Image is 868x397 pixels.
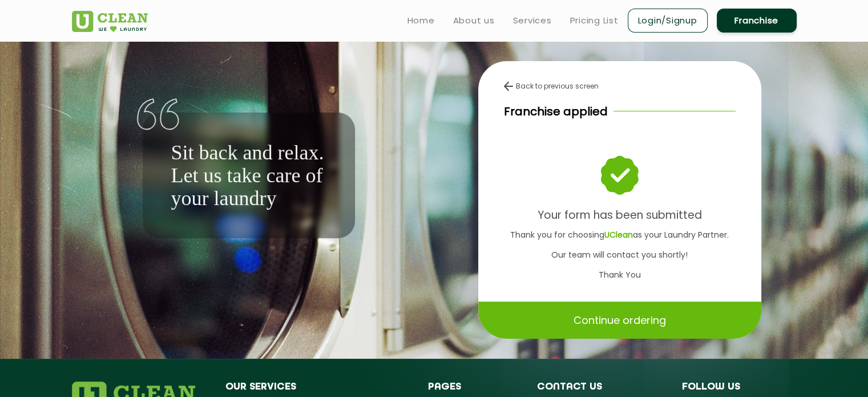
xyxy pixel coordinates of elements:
[601,156,637,194] img: success
[574,310,666,330] p: Continue ordering
[171,141,326,210] p: Sit back and relax. Let us take care of your laundry
[504,82,513,91] img: back-arrow.svg
[604,229,633,240] b: UClean
[570,14,619,27] a: Pricing List
[504,225,736,285] p: Thank you for choosing as your Laundry Partner. Our team will contact you shortly! Thank You
[513,14,552,27] a: Services
[137,98,180,130] img: quote-img
[504,103,608,120] p: Franchise applied
[717,9,797,33] a: Franchise
[407,14,435,27] a: Home
[538,207,702,223] b: Your form has been submitted
[453,14,495,27] a: About us
[628,9,708,33] a: Login/Signup
[72,11,148,32] img: UClean Laundry and Dry Cleaning
[504,81,736,91] div: Back to previous screen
